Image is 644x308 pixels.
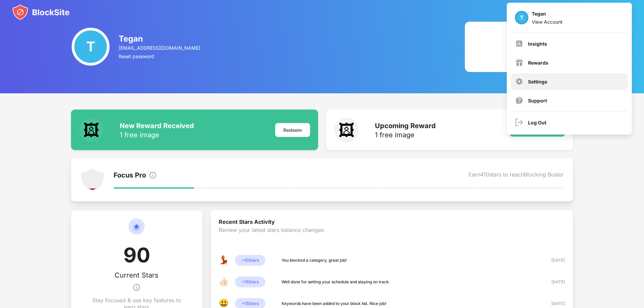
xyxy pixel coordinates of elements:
[219,218,565,227] div: Recent Stars Activity
[119,45,201,51] div: [EMAIL_ADDRESS][DOMAIN_NAME]
[80,168,105,192] img: points-level-1.svg
[275,123,310,137] div: Redeem
[120,132,194,138] div: 1 free image
[375,132,436,138] div: 1 free image
[282,279,390,285] div: Well done for setting your schedule and staying on track.
[235,255,265,266] div: + 10 Stars
[282,257,347,264] div: You blocked a category, great job!
[219,227,565,247] div: Review your latest stars balance changes
[515,96,523,104] img: support.svg
[532,19,563,25] div: View Account
[128,218,145,243] img: circle-star.svg
[334,118,359,142] div: 🖼
[123,243,150,271] div: 90
[149,171,157,179] img: info.svg
[541,279,565,285] div: [DATE]
[515,118,523,126] img: logout.svg
[235,277,265,287] div: + 15 Stars
[79,118,103,142] div: 🖼
[219,255,230,266] div: 💃
[528,60,548,66] div: Rewards
[119,34,201,44] div: Tegan
[515,58,523,67] img: menu-rewards.svg
[375,122,436,130] div: Upcoming Reward
[541,300,565,307] div: [DATE]
[72,28,110,66] div: T
[528,98,547,103] div: Support
[114,171,146,181] div: Focus Pro
[219,277,230,287] div: 👍🏻
[515,77,523,86] img: menu-settings.svg
[120,122,194,130] div: New Reward Received
[115,271,159,279] div: Current Stars
[528,120,546,125] div: Log Out
[12,4,70,20] img: blocksite-icon.svg
[528,79,547,85] div: Settings
[282,300,386,307] div: Keywords have been added to your block list. Nice job!
[515,40,523,48] img: menu-insights.svg
[532,11,563,19] div: Tegan
[528,41,547,47] div: Insights
[541,257,565,264] div: [DATE]
[469,171,564,181] div: Earn 410 stars to reach Blocking Buster
[133,279,141,295] img: info.svg
[119,53,201,59] div: Reset password
[515,11,528,24] div: T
